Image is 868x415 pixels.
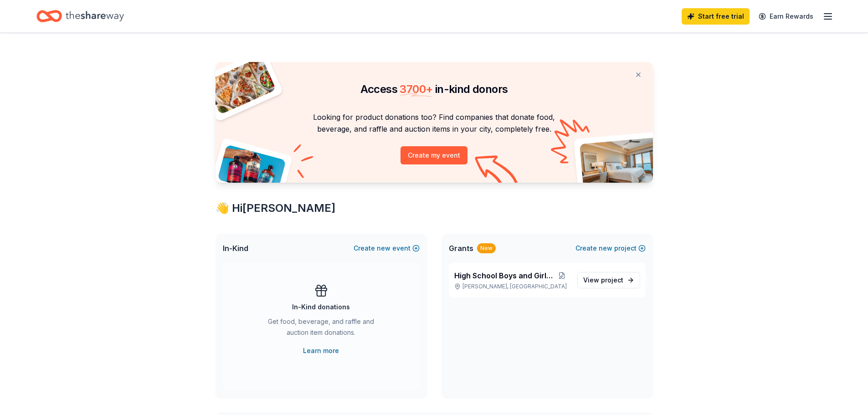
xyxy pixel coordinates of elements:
button: Createnewproject [575,243,646,254]
a: Home [36,5,124,27]
a: View project [577,272,640,288]
span: In-Kind [223,243,248,254]
button: Createnewevent [354,243,420,254]
button: Create my event [401,146,467,164]
div: 👋 Hi [PERSON_NAME] [216,201,653,215]
span: View [583,275,623,286]
span: High School Boys and Girls Golf [454,270,554,281]
span: 3700 + [400,82,432,96]
span: Access in-kind donors [360,82,508,96]
img: Pizza [205,56,276,115]
span: Grants [449,243,473,254]
span: project [601,276,623,284]
span: new [599,243,612,254]
div: New [477,243,496,253]
img: Curvy arrow [475,155,520,190]
div: In-Kind donations [292,302,350,313]
a: Start free trial [682,8,750,25]
p: [PERSON_NAME], [GEOGRAPHIC_DATA] [454,283,570,290]
p: Looking for product donations too? Find companies that donate food, beverage, and raffle and auct... [226,111,642,135]
div: Get food, beverage, and raffle and auction item donations. [259,316,383,342]
span: new [377,243,390,254]
a: Earn Rewards [753,8,819,25]
a: Learn more [303,345,339,356]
